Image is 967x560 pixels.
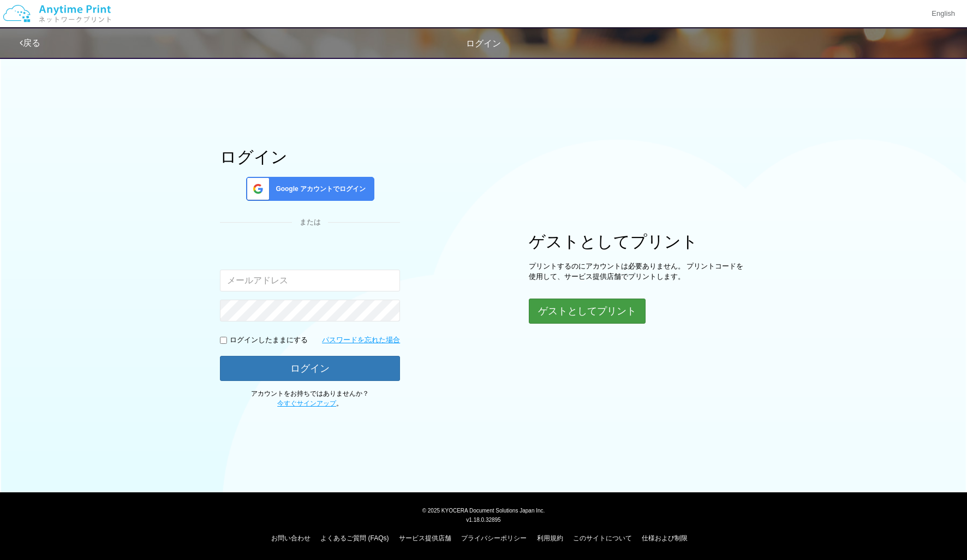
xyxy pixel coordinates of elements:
button: ログイン [220,356,400,381]
input: メールアドレス [220,270,400,291]
a: お問い合わせ [271,534,311,542]
span: 。 [277,400,343,407]
a: 今すぐサインアップ [277,400,336,407]
span: Google アカウントでログイン [271,184,366,194]
span: v1.18.0.32895 [466,516,500,523]
a: プライバシーポリシー [461,534,527,542]
a: このサイトについて [573,534,632,542]
h1: ログイン [220,148,400,166]
a: 戻る [20,38,40,47]
span: © 2025 KYOCERA Document Solutions Japan Inc. [422,507,545,514]
div: または [220,217,400,228]
a: パスワードを忘れた場合 [322,335,400,345]
button: ゲストとしてプリント [529,299,646,324]
a: サービス提供店舗 [399,534,451,542]
p: プリントするのにアカウントは必要ありません。 プリントコードを使用して、サービス提供店舗でプリントします。 [529,261,747,282]
a: 利用規約 [537,534,563,542]
h1: ゲストとしてプリント [529,233,747,251]
span: ログイン [466,39,501,48]
p: アカウントをお持ちではありませんか？ [220,389,400,408]
p: ログインしたままにする [230,335,308,345]
a: 仕様および制限 [642,534,688,542]
a: よくあるご質問 (FAQs) [320,534,389,542]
